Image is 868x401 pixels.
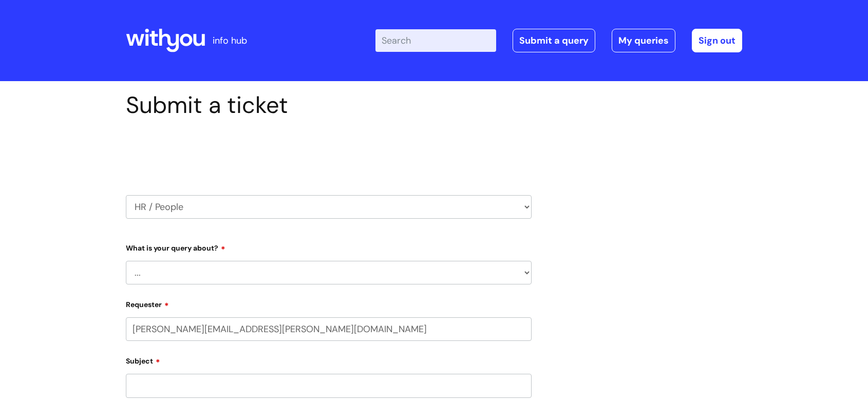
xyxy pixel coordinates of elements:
h1: Submit a ticket [126,91,532,119]
div: | - [375,29,742,52]
label: What is your query about? [126,240,532,253]
p: info hub [213,32,247,49]
a: Submit a query [513,29,595,52]
input: Email [126,317,532,341]
label: Requester [126,297,532,309]
a: Sign out [692,29,742,52]
h2: Select issue type [126,143,532,162]
input: Search [375,29,496,52]
label: Subject [126,353,532,366]
a: My queries [612,29,675,52]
